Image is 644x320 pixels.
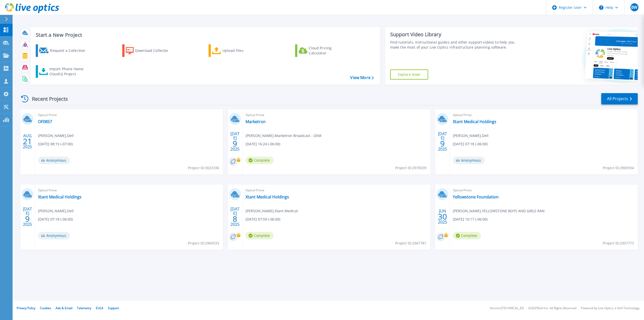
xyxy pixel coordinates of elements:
[438,132,447,151] div: [DATE] 2025
[528,307,576,310] li: © 2025 Dell Inc. All Rights Reserved
[453,133,489,138] span: [PERSON_NAME] , Dell
[108,306,119,310] a: Support
[246,157,274,164] span: Complete
[38,119,52,124] a: OF0857
[246,119,266,124] a: Marketron
[38,141,73,147] span: [DATE] 08:15 (-07:00)
[246,141,280,147] span: [DATE] 16:24 (-06:00)
[246,232,274,239] span: Complete
[233,141,237,146] span: 9
[23,207,32,226] div: [DATE] 2025
[453,208,545,214] span: [PERSON_NAME] , YELLOWSTONE BOYS AND GIRLS RAN
[453,217,488,222] span: [DATE] 10:17 (-06:00)
[36,32,374,38] h3: Start a New Project
[38,217,73,222] span: [DATE] 07:18 (-06:00)
[209,44,265,57] a: Upload Files
[230,132,240,151] div: [DATE] 2025
[390,31,521,38] div: Support Video Library
[390,69,428,80] a: Explore Now!
[440,141,445,146] span: 9
[222,46,263,56] div: Upload Files
[38,232,70,239] span: Anonymous
[601,93,638,104] a: All Projects
[17,306,35,310] a: Privacy Policy
[246,133,321,138] span: [PERSON_NAME] , Marketron Broadcast - OEM
[453,188,635,193] span: Optical Prime
[19,93,75,105] div: Recent Projects
[309,46,349,56] div: Cloud Pricing Calculator
[453,194,499,199] a: Yellowstone Foundation
[230,207,240,226] div: [DATE] 2025
[188,240,219,246] span: Project ID: 2969333
[246,188,427,193] span: Optical Prime
[38,157,70,164] span: Anonymous
[453,157,485,164] span: Anonymous
[581,307,639,310] li: Powered by Live Optics, a Dell Technology
[38,133,74,138] span: [PERSON_NAME] , Dell
[25,217,30,221] span: 9
[490,307,524,310] li: Version: [TECHNICAL_ID]
[56,306,72,310] a: Ads & Email
[38,208,74,214] span: [PERSON_NAME] , Dell
[96,306,103,310] a: EULA
[350,75,374,80] a: View More
[453,141,488,147] span: [DATE] 07:18 (-06:00)
[453,112,635,118] span: Optical Prime
[38,194,82,199] a: Xtant Medical Holdings
[122,44,178,57] a: Download Collector
[49,66,89,77] div: Import Phone Home CloudIQ Project
[246,208,298,214] span: [PERSON_NAME] , Xtant Medical
[188,165,219,171] span: Project ID: 3023336
[40,306,51,310] a: Cookies
[246,194,289,199] a: Xtant Medical Holdings
[135,46,175,56] div: Download Collector
[453,119,496,124] a: Xtant Medical Holdings
[603,165,634,171] span: Project ID: 2969334
[395,240,426,246] span: Project ID: 2967781
[438,215,447,219] span: 30
[23,132,32,151] div: AUG 2025
[390,40,521,50] div: Find tutorials, instructional guides and other support videos to help you make the most of your L...
[246,217,280,222] span: [DATE] 07:59 (-06:00)
[23,139,32,144] span: 21
[438,207,447,226] div: JUN 2025
[77,306,91,310] a: Telemetry
[453,232,481,239] span: Complete
[38,188,220,193] span: Optical Prime
[38,112,220,118] span: Optical Prime
[631,5,637,9] span: BW
[295,44,351,57] a: Cloud Pricing Calculator
[246,112,427,118] span: Optical Prime
[50,46,90,56] div: Request a Collection
[395,165,426,171] span: Project ID: 2970039
[36,44,92,57] a: Request a Collection
[233,217,237,221] span: 8
[603,240,634,246] span: Project ID: 2957773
